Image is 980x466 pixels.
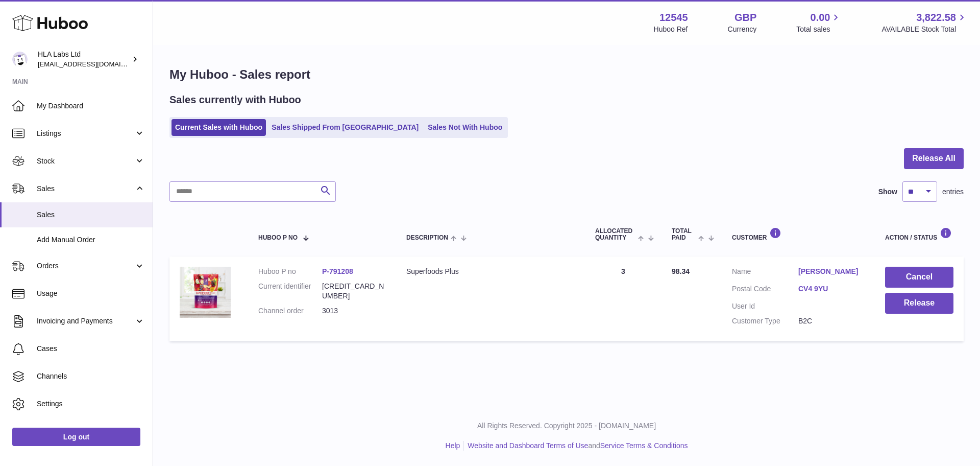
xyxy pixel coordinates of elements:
div: Currency [728,25,757,34]
span: 0.00 [811,11,830,25]
span: 98.34 [672,267,690,275]
span: Sales [37,210,145,220]
strong: GBP [734,11,756,25]
dt: Customer Type [732,316,798,326]
a: 0.00 Total sales [796,11,842,34]
div: Superfoods Plus [406,267,575,276]
button: Release All [904,148,964,169]
td: 3 [585,257,661,341]
span: entries [942,187,964,197]
span: Sales [37,184,134,194]
dt: Current identifier [258,282,322,301]
span: Total paid [672,228,696,241]
span: Description [406,235,448,241]
span: Usage [37,289,145,298]
span: AVAILABLE Stock Total [881,25,968,34]
span: Cases [37,344,145,354]
a: CV4 9YU [798,284,865,294]
button: Release [885,293,953,314]
img: 125451756937823.jpg [180,267,231,318]
dd: B2C [798,316,865,326]
span: Listings [37,129,134,138]
p: All Rights Reserved. Copyright 2025 - [DOMAIN_NAME] [161,421,972,431]
a: 3,822.58 AVAILABLE Stock Total [881,11,968,34]
span: ALLOCATED Quantity [595,228,635,241]
dt: Channel order [258,306,322,316]
button: Cancel [885,267,953,288]
span: Add Manual Order [37,235,145,245]
a: [PERSON_NAME] [798,267,865,276]
label: Show [878,187,897,197]
div: Customer [732,227,865,241]
h2: Sales currently with Huboo [169,93,301,107]
a: Log out [12,428,140,446]
span: Total sales [796,25,842,34]
div: Huboo Ref [654,25,688,34]
span: Invoicing and Payments [37,316,134,326]
span: Orders [37,261,134,271]
img: clinton@newgendirect.com [12,52,28,67]
dt: Postal Code [732,284,798,296]
dd: [CREDIT_CARD_NUMBER] [322,282,386,301]
span: Settings [37,399,145,409]
dt: Huboo P no [258,267,322,276]
li: and [464,441,688,451]
span: Huboo P no [258,235,298,241]
a: Current Sales with Huboo [171,119,266,136]
div: HLA Labs Ltd [38,50,130,69]
dt: User Id [732,301,798,311]
h1: My Huboo - Sales report [169,66,964,83]
dd: 3013 [322,306,386,316]
div: Action / Status [885,227,953,241]
a: P-791208 [322,267,353,275]
a: Sales Shipped From [GEOGRAPHIC_DATA] [268,119,422,136]
a: Website and Dashboard Terms of Use [468,441,588,450]
a: Sales Not With Huboo [424,119,506,136]
span: My Dashboard [37,101,145,111]
strong: 12545 [659,11,688,25]
span: 3,822.58 [916,11,956,25]
span: Stock [37,156,134,166]
dt: Name [732,267,798,279]
a: Service Terms & Conditions [600,441,688,450]
a: Help [446,441,460,450]
span: Channels [37,371,145,381]
span: [EMAIL_ADDRESS][DOMAIN_NAME] [38,60,150,68]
